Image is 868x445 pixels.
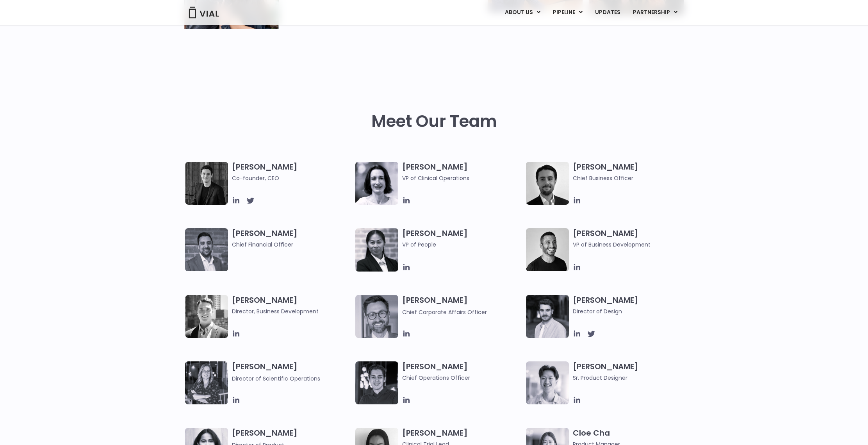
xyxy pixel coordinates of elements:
[402,228,522,260] h3: [PERSON_NAME]
[526,361,569,404] img: Brennan
[402,361,522,382] h3: [PERSON_NAME]
[185,162,228,205] img: A black and white photo of a man in a suit attending a Summit.
[573,307,693,316] span: Director of Design
[402,308,487,316] span: Chief Corporate Affairs Officer
[185,295,228,338] img: A black and white photo of a smiling man in a suit at ARVO 2023.
[402,295,522,316] h3: [PERSON_NAME]
[355,162,398,205] img: Image of smiling woman named Amy
[232,240,352,249] span: Chief Financial Officer
[232,295,352,316] h3: [PERSON_NAME]
[402,374,522,382] span: Chief Operations Officer
[573,162,693,182] h3: [PERSON_NAME]
[526,162,569,205] img: A black and white photo of a man in a suit holding a vial.
[499,6,546,19] a: ABOUT USMenu Toggle
[355,228,398,272] img: Catie
[232,162,352,182] h3: [PERSON_NAME]
[188,7,219,18] img: Vial Logo
[355,295,398,338] img: Paolo-M
[547,6,588,19] a: PIPELINEMenu Toggle
[371,112,497,131] h2: Meet Our Team
[526,228,569,271] img: A black and white photo of a man smiling.
[232,375,320,382] span: Director of Scientific Operations
[573,374,693,382] span: Sr. Product Designer
[232,361,352,383] h3: [PERSON_NAME]
[232,307,352,316] span: Director, Business Development
[232,174,352,182] span: Co-founder, CEO
[573,361,693,382] h3: [PERSON_NAME]
[232,228,352,249] h3: [PERSON_NAME]
[402,162,522,182] h3: [PERSON_NAME]
[402,240,522,249] span: VP of People
[355,361,398,404] img: Headshot of smiling man named Josh
[573,228,693,249] h3: [PERSON_NAME]
[573,174,693,182] span: Chief Business Officer
[573,295,693,316] h3: [PERSON_NAME]
[526,295,569,338] img: Headshot of smiling man named Albert
[573,240,693,249] span: VP of Business Development
[627,6,684,19] a: PARTNERSHIPMenu Toggle
[185,228,228,271] img: Headshot of smiling man named Samir
[589,6,626,19] a: UPDATES
[402,174,522,182] span: VP of Clinical Operations
[185,361,228,404] img: Headshot of smiling woman named Sarah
